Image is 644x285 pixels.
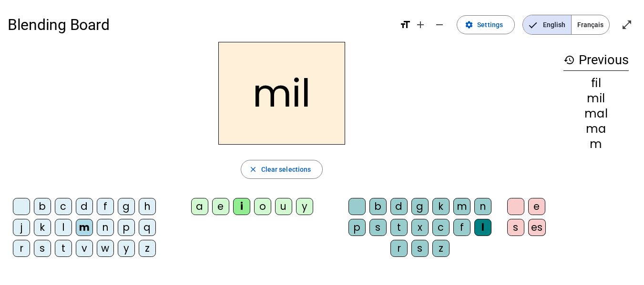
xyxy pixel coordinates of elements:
div: d [390,198,408,215]
div: u [275,198,292,215]
div: d [76,198,93,215]
div: ma [563,123,629,135]
h2: mil [218,42,345,145]
div: w [97,240,114,257]
div: l [55,219,72,236]
mat-icon: add [415,19,426,30]
div: s [411,240,429,257]
div: y [296,198,313,215]
span: English [523,15,571,34]
button: Settings [457,15,515,34]
span: Settings [477,19,503,30]
button: Decrease font size [430,15,449,34]
h1: Blending Board [8,10,392,40]
div: es [528,219,546,236]
div: t [55,240,72,257]
div: t [390,219,408,236]
div: c [432,219,450,236]
div: c [55,198,72,215]
div: n [474,198,491,215]
mat-icon: remove [434,19,445,30]
div: l [474,219,491,236]
button: Clear selections [241,160,323,179]
div: f [97,198,114,215]
div: s [34,240,51,257]
div: k [432,198,450,215]
div: b [369,198,387,215]
div: f [453,219,470,236]
div: g [411,198,429,215]
div: j [13,219,30,236]
div: k [34,219,51,236]
div: v [76,240,93,257]
div: mal [563,108,629,119]
div: y [118,240,135,257]
mat-icon: open_in_full [621,19,633,30]
div: mil [563,93,629,104]
div: e [212,198,229,215]
mat-button-toggle-group: Language selection [522,15,610,35]
mat-icon: format_size [399,19,411,30]
div: s [507,219,524,236]
div: g [118,198,135,215]
mat-icon: close [249,165,257,174]
mat-icon: history [563,54,575,66]
div: n [97,219,114,236]
div: fil [563,78,629,89]
div: m [453,198,470,215]
div: p [118,219,135,236]
div: s [369,219,387,236]
div: b [34,198,51,215]
div: p [348,219,366,236]
button: Enter full screen [617,15,636,34]
span: Clear selections [261,164,311,175]
div: m [563,138,629,150]
div: e [528,198,545,215]
div: i [233,198,250,215]
div: z [432,240,450,257]
div: x [411,219,429,236]
span: Français [572,15,609,34]
div: m [76,219,93,236]
div: r [13,240,30,257]
div: q [139,219,156,236]
h3: Previous [563,49,629,71]
div: o [254,198,271,215]
button: Increase font size [411,15,430,34]
div: h [139,198,156,215]
div: r [390,240,408,257]
div: z [139,240,156,257]
mat-icon: settings [465,20,473,29]
div: a [191,198,208,215]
